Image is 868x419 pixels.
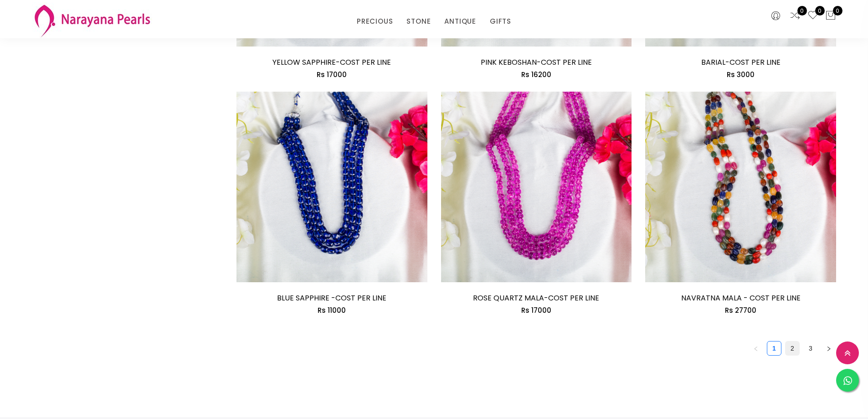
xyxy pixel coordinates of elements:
[807,10,818,22] a: 0
[826,346,832,352] span: right
[357,15,393,28] a: PRECIOUS
[317,70,347,79] span: Rs 17000
[727,70,755,79] span: Rs 3000
[272,57,391,67] a: YELLOW SAPPHIRE-COST PER LINE
[481,57,592,67] a: PINK KEBOSHAN-COST PER LINE
[822,341,836,356] button: right
[406,15,431,28] a: STONE
[749,341,763,356] li: Previous Page
[277,293,386,303] a: BLUE SAPPHIRE -COST PER LINE
[815,6,825,16] span: 0
[318,305,346,315] span: Rs 11000
[786,341,799,355] a: 2
[521,70,551,79] span: Rs 16200
[444,15,476,28] a: ANTIQUE
[790,10,801,22] a: 0
[490,15,511,28] a: GIFTS
[833,6,842,16] span: 0
[681,293,801,303] a: NAVRATNA MALA - COST PER LINE
[701,57,781,67] a: BARIAL-COST PER LINE
[767,341,781,356] li: 1
[822,341,836,356] li: Next Page
[767,341,781,355] a: 1
[753,346,759,352] span: left
[473,293,599,303] a: ROSE QUARTZ MALA-COST PER LINE
[825,10,836,22] button: 0
[725,305,756,315] span: Rs 27700
[521,305,551,315] span: Rs 17000
[803,341,818,356] li: 3
[749,341,763,356] button: left
[804,341,817,355] a: 3
[785,341,800,356] li: 2
[797,6,807,16] span: 0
